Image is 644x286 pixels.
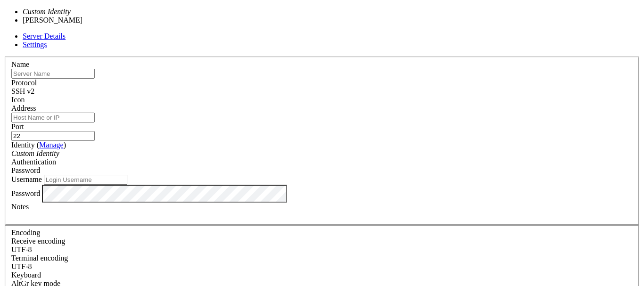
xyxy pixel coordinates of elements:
li: [PERSON_NAME] [23,16,142,25]
a: Settings [23,41,47,49]
input: Server Name [11,69,95,79]
label: Name [11,60,29,68]
span: ( ) [37,141,66,149]
input: Port Number [11,131,95,141]
span: SSH v2 [11,87,34,95]
a: Server Details [23,32,66,40]
label: Notes [11,203,29,211]
label: Encoding [11,229,40,237]
div: UTF-8 [11,245,633,254]
input: Login Username [44,175,127,185]
div: Custom Identity [11,149,633,158]
span: UTF-8 [11,262,32,270]
div: UTF-8 [11,262,633,271]
span: Password [11,166,40,174]
label: Address [11,104,36,112]
label: Icon [11,96,25,104]
a: Manage [39,141,64,149]
i: Custom Identity [11,149,59,157]
label: Authentication [11,158,56,166]
div: Password [11,166,633,175]
label: Keyboard [11,271,41,279]
label: Identity [11,141,66,149]
label: Port [11,123,24,131]
label: Username [11,175,42,183]
label: Protocol [11,79,37,87]
input: Host Name or IP [11,113,95,123]
label: Password [11,189,40,197]
label: The default terminal encoding. ISO-2022 enables character map translations (like graphics maps). ... [11,254,68,262]
label: Set the expected encoding for data received from the host. If the encodings do not match, visual ... [11,237,65,245]
div: SSH v2 [11,87,633,96]
i: Custom Identity [23,8,71,16]
span: UTF-8 [11,245,32,253]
